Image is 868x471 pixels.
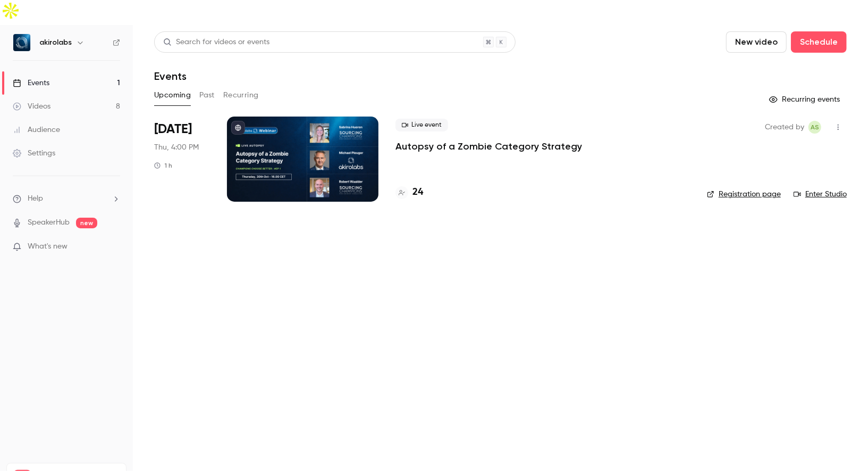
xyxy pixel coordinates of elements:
[13,78,49,88] div: Events
[13,125,60,135] div: Audience
[395,140,582,153] a: Autopsy of a Zombie Category Strategy
[13,34,30,51] img: akirolabs
[395,185,423,200] a: 24
[76,218,97,228] span: new
[28,217,70,228] a: SpeakerHub
[13,101,50,112] div: Videos
[765,121,804,134] span: Created by
[794,189,847,200] a: Enter Studio
[223,87,259,104] button: Recurring
[163,37,269,48] div: Search for videos or events
[13,148,55,159] div: Settings
[791,31,847,53] button: Schedule
[199,87,215,104] button: Past
[154,121,192,138] span: [DATE]
[154,161,172,170] div: 1 h
[28,193,43,204] span: Help
[154,117,210,202] div: Oct 30 Thu, 4:00 PM (Europe/Berlin)
[39,37,72,48] h6: akirolabs
[13,193,120,204] li: help-dropdown-opener
[707,189,781,200] a: Registration page
[808,121,821,134] span: Aman Sadique
[395,119,448,131] span: Live event
[811,121,819,134] span: AS
[154,87,191,104] button: Upcoming
[28,241,68,252] span: What's new
[726,31,787,53] button: New video
[764,91,847,108] button: Recurring events
[154,70,187,82] h1: Events
[154,142,199,153] span: Thu, 4:00 PM
[412,185,423,200] h4: 24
